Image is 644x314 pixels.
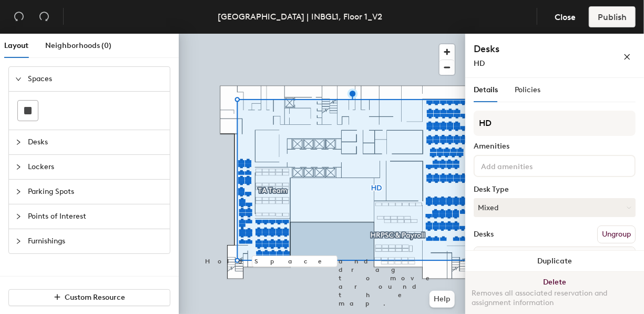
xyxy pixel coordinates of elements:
[476,248,508,267] span: Name
[15,164,22,170] span: collapsed
[474,230,494,239] div: Desks
[28,155,163,179] span: Lockers
[474,42,589,56] h4: Desks
[474,142,636,151] div: Amenities
[45,41,111,50] span: Neighborhoods (0)
[546,6,585,27] button: Close
[15,76,22,82] span: expanded
[14,11,24,22] span: undo
[15,238,22,244] span: collapsed
[34,6,55,27] button: Redo (⌘ + ⇧ + Z)
[4,41,28,50] span: Layout
[28,180,163,204] span: Parking Spots
[15,189,22,195] span: collapsed
[474,198,636,217] button: Mixed
[430,291,455,308] button: Help
[218,10,383,23] div: [GEOGRAPHIC_DATA] | INBGL1, Floor 1_V2
[28,229,163,253] span: Furnishings
[597,225,636,243] button: Ungroup
[465,251,644,272] button: Duplicate
[479,159,574,172] input: Add amenities
[474,185,636,194] div: Desk Type
[589,6,636,27] button: Publish
[28,67,163,91] span: Spaces
[28,130,163,154] span: Desks
[623,53,631,61] span: close
[28,204,163,229] span: Points of Interest
[474,59,485,68] span: HD
[555,12,576,22] span: Close
[474,85,498,94] span: Details
[15,139,22,145] span: collapsed
[65,293,126,302] span: Custom Resource
[8,6,29,27] button: Undo (⌘ + Z)
[472,289,638,308] div: Removes all associated reservation and assignment information
[15,213,22,220] span: collapsed
[8,289,170,306] button: Custom Resource
[515,85,540,94] span: Policies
